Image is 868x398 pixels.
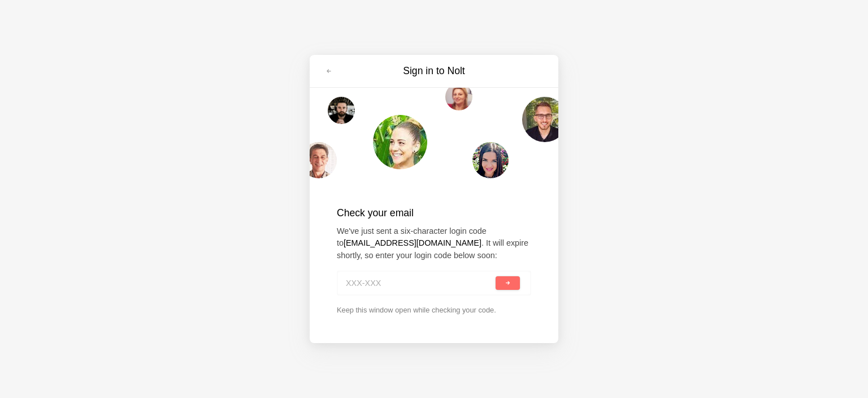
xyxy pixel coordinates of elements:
[337,225,531,262] p: We've just sent a six-character login code to . It will expire shortly, so enter your login code ...
[346,271,493,296] input: XXX-XXX
[339,64,529,78] h3: Sign in to Nolt
[337,305,531,315] p: Keep this window open while checking your code.
[337,206,531,220] h2: Check your email
[344,238,481,247] strong: [EMAIL_ADDRESS][DOMAIN_NAME]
